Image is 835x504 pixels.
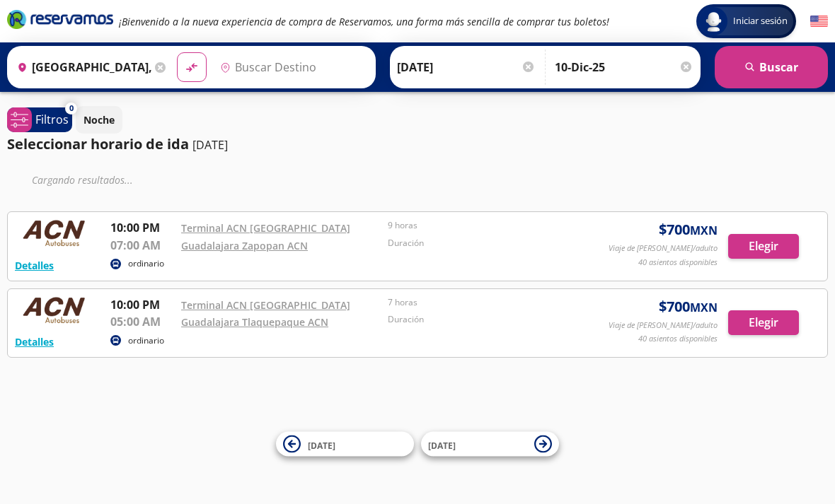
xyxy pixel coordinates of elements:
p: 9 horas [388,219,587,232]
span: $ 700 [659,219,718,240]
p: [DATE] [192,136,228,153]
i: Brand Logo [7,8,113,30]
input: Opcional [555,49,693,85]
em: Cargando resultados ... [32,173,133,187]
p: ordinario [128,257,164,270]
button: 0Filtros [7,107,72,132]
span: $ 700 [659,296,718,317]
a: Guadalajara Zapopan ACN [181,239,308,252]
a: Terminal ACN [GEOGRAPHIC_DATA] [181,221,350,235]
p: Noche [83,112,115,127]
p: 40 asientos disponibles [638,333,718,345]
a: Brand Logo [7,8,113,34]
p: Duración [388,237,587,250]
p: 10:00 PM [110,296,174,313]
button: Detalles [15,334,54,349]
button: Elegir [728,310,799,335]
p: 40 asientos disponibles [638,257,718,269]
button: [DATE] [276,432,414,457]
p: 07:00 AM [110,237,174,254]
em: ¡Bienvenido a la nueva experiencia de compra de Reservamos, una forma más sencilla de comprar tus... [119,15,609,28]
p: Viaje de [PERSON_NAME]/adulto [609,242,718,254]
button: Detalles [15,258,54,273]
button: English [810,13,828,30]
span: [DATE] [308,439,335,451]
p: Filtros [35,111,69,128]
p: Seleccionar horario de ida [7,134,189,155]
p: ordinario [128,334,164,347]
input: Buscar Destino [214,49,369,85]
button: Buscar [715,46,828,88]
a: Terminal ACN [GEOGRAPHIC_DATA] [181,298,350,312]
small: MXN [690,223,718,238]
p: Viaje de [PERSON_NAME]/adulto [609,320,718,332]
a: Guadalajara Tlaquepaque ACN [181,315,328,329]
img: RESERVAMOS [15,296,93,324]
button: [DATE] [421,432,559,457]
input: Elegir Fecha [397,49,536,85]
p: 7 horas [388,296,587,309]
input: Buscar Origen [11,49,151,85]
span: [DATE] [428,439,456,451]
button: Elegir [728,234,799,259]
img: RESERVAMOS [15,219,93,247]
small: MXN [690,300,718,315]
span: Iniciar sesión [727,14,793,28]
p: 05:00 AM [110,313,174,330]
button: Noche [76,106,122,134]
p: 10:00 PM [110,219,174,236]
p: Duración [388,313,587,326]
span: 0 [69,102,74,115]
